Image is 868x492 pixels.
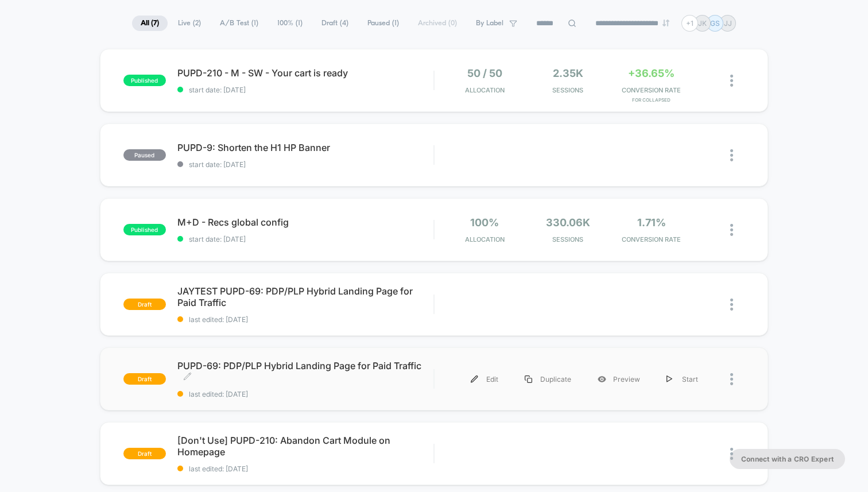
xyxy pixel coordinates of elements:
span: Paused ( 1 ) [359,16,408,31]
img: menu [525,375,532,383]
span: start date: [DATE] [177,160,433,169]
span: JAYTEST PUPD-69: PDP/PLP Hybrid Landing Page for Paid Traffic [177,285,433,308]
img: close [730,299,733,311]
img: menu [471,375,478,383]
div: Edit [458,366,511,392]
span: +36.65% [628,67,675,79]
img: end [662,20,669,26]
span: paused [123,149,166,161]
div: Duplicate [511,366,584,392]
span: M+D - Recs global config [177,216,433,228]
span: draft [123,448,166,459]
p: GS [710,19,720,28]
span: CONVERSION RATE [613,86,690,94]
span: By Label [476,19,503,28]
span: Allocation [465,86,505,94]
p: JK [698,19,707,28]
span: last edited: [DATE] [177,390,433,398]
span: Live ( 2 ) [169,16,210,31]
img: close [730,75,733,87]
span: start date: [DATE] [177,86,433,94]
span: PUPD-210 - M - SW - Your cart is ready [177,67,433,79]
span: last edited: [DATE] [177,315,433,324]
span: last edited: [DATE] [177,464,433,473]
span: Draft ( 4 ) [313,16,357,31]
span: 50 / 50 [467,67,502,79]
span: Sessions [529,235,607,243]
span: PUPD-9: Shorten the H1 HP Banner [177,142,433,153]
img: close [730,448,733,460]
span: published [123,75,166,86]
span: published [123,224,166,235]
img: close [730,149,733,161]
button: Connect with a CRO Expert [730,449,845,469]
span: for Collapsed [613,97,690,103]
span: draft [123,299,166,310]
div: Start [653,366,711,392]
div: Preview [584,366,653,392]
span: 100% [470,216,499,228]
span: start date: [DATE] [177,235,433,243]
span: draft [123,373,166,385]
span: 2.35k [553,67,583,79]
span: Allocation [465,235,505,243]
span: A/B Test ( 1 ) [211,16,267,31]
span: CONVERSION RATE [613,235,690,243]
span: PUPD-69: PDP/PLP Hybrid Landing Page for Paid Traffic [177,360,433,383]
span: 1.71% [637,216,666,228]
p: JJ [724,19,732,28]
span: [Don't Use] PUPD-210: Abandon Cart Module on Homepage [177,435,433,458]
span: 330.06k [546,216,590,228]
div: + 1 [681,15,698,32]
img: menu [666,375,672,383]
img: close [730,373,733,385]
img: close [730,224,733,236]
span: Sessions [529,86,607,94]
span: 100% ( 1 ) [269,16,311,31]
span: All ( 7 ) [132,16,168,31]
